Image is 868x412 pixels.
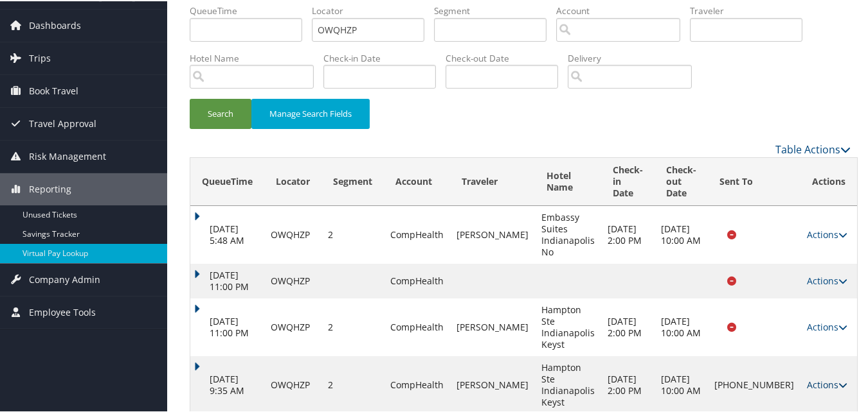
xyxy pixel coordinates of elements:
[190,51,323,64] label: Hotel Name
[556,3,690,16] label: Account
[384,297,450,355] td: CompHealth
[601,157,655,205] th: Check-in Date: activate to sort column ascending
[807,227,847,239] a: Actions
[568,51,701,64] label: Delivery
[190,157,264,205] th: QueueTime: activate to sort column descending
[264,262,321,297] td: OWQHZP
[321,157,384,205] th: Segment: activate to sort column ascending
[29,139,106,171] span: Risk Management
[29,107,96,139] span: Travel Approval
[601,297,655,355] td: [DATE] 2:00 PM
[251,98,370,128] button: Manage Search Fields
[264,157,321,205] th: Locator: activate to sort column ascending
[535,297,601,355] td: Hampton Ste Indianapolis Keyst
[446,51,568,64] label: Check-out Date
[807,377,847,390] a: Actions
[655,297,708,355] td: [DATE] 10:00 AM
[29,295,96,327] span: Employee Tools
[535,157,601,205] th: Hotel Name: activate to sort column ascending
[321,205,384,262] td: 2
[807,320,847,332] a: Actions
[190,297,264,355] td: [DATE] 11:00 PM
[323,51,446,64] label: Check-in Date
[535,205,601,262] td: Embassy Suites Indianapolis No
[29,8,81,40] span: Dashboards
[384,157,450,205] th: Account: activate to sort column ascending
[190,262,264,297] td: [DATE] 11:00 PM
[384,205,450,262] td: CompHealth
[708,157,800,205] th: Sent To: activate to sort column ascending
[655,205,708,262] td: [DATE] 10:00 AM
[690,3,812,16] label: Traveler
[450,157,535,205] th: Traveler: activate to sort column ascending
[190,205,264,262] td: [DATE] 5:48 AM
[800,157,857,205] th: Actions
[264,205,321,262] td: OWQHZP
[29,262,100,295] span: Company Admin
[264,297,321,355] td: OWQHZP
[775,141,851,155] a: Table Actions
[655,157,708,205] th: Check-out Date: activate to sort column ascending
[434,3,556,16] label: Segment
[190,98,251,128] button: Search
[312,3,434,16] label: Locator
[321,297,384,355] td: 2
[450,297,535,355] td: [PERSON_NAME]
[384,262,450,297] td: CompHealth
[450,205,535,262] td: [PERSON_NAME]
[29,74,78,106] span: Book Travel
[601,205,655,262] td: [DATE] 2:00 PM
[807,273,847,286] a: Actions
[29,172,71,204] span: Reporting
[190,3,312,16] label: QueueTime
[29,41,51,73] span: Trips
